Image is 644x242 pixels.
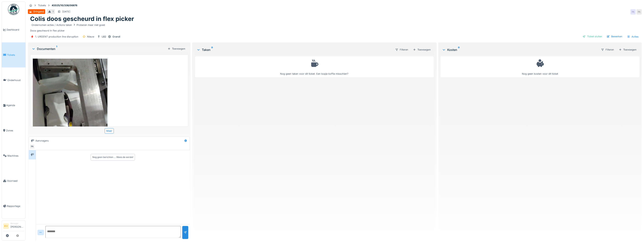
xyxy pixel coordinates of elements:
[7,154,24,158] span: Machines
[3,223,9,229] li: KV
[166,46,187,51] div: Toevoegen
[443,58,637,76] div: Nog geen kosten voor dit ticket
[102,35,106,38] div: L82
[2,17,25,42] a: Dashboard
[33,59,107,158] img: m17tkral3xqvr89lkaeip0j23weg
[442,47,598,52] div: Kosten
[50,4,79,7] strong: #2025/10/336/06876
[62,10,70,13] div: [DATE]
[7,53,24,57] span: Tickets
[10,222,24,225] div: Manager
[30,144,35,149] div: PA
[625,34,640,39] div: Acties
[7,78,24,82] span: Onderhoud
[3,222,24,231] a: KV Manager[PERSON_NAME]
[2,194,25,219] a: Rapportage
[6,129,24,132] span: Zones
[2,67,25,93] a: Onderhoud
[30,15,134,22] h1: Colis doos gescheurd in flex picker
[617,47,638,52] div: Toevoegen
[56,47,57,51] sup: 1
[30,23,639,32] div: Doos gescheurd in flex picker
[6,103,24,107] span: Agenda
[581,34,604,39] div: Ticket sluiten
[630,9,636,15] div: PA
[31,23,105,27] div: Ondernomen acties / Actions taken Proberen maar niet goed
[10,222,24,230] li: [PERSON_NAME]
[7,28,24,31] span: Dashboard
[458,47,460,52] sup: 0
[211,47,213,52] sup: 0
[2,93,25,118] a: Agenda
[7,204,24,208] span: Rapportage
[2,42,25,68] a: Tickets
[636,9,642,15] div: PA
[35,139,49,142] div: Aanvragers
[197,47,392,52] div: Taken
[92,155,133,159] div: Nog geen berichten … Wees de eerste!
[87,35,94,38] div: Nieuw
[8,4,19,15] img: Badge_color-CXgf-gQk.svg
[53,10,54,13] div: 1
[198,58,431,76] div: Nog geen taken voor dit ticket. Een kopje koffie misschien?
[35,35,78,38] div: 1. URGENT production line disruption
[599,47,616,52] div: Filteren
[113,35,120,38] div: Grandi
[411,47,432,52] div: Toevoegen
[38,4,46,7] div: Tickets
[394,47,410,52] div: Filteren
[7,179,24,183] span: Voorraad
[2,143,25,168] a: Machines
[105,128,114,134] div: Meer
[33,10,44,13] div: Dringend
[2,118,25,143] a: Zones
[32,47,166,51] div: Documenten
[2,168,25,194] a: Voorraad
[605,34,624,39] div: Bewerken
